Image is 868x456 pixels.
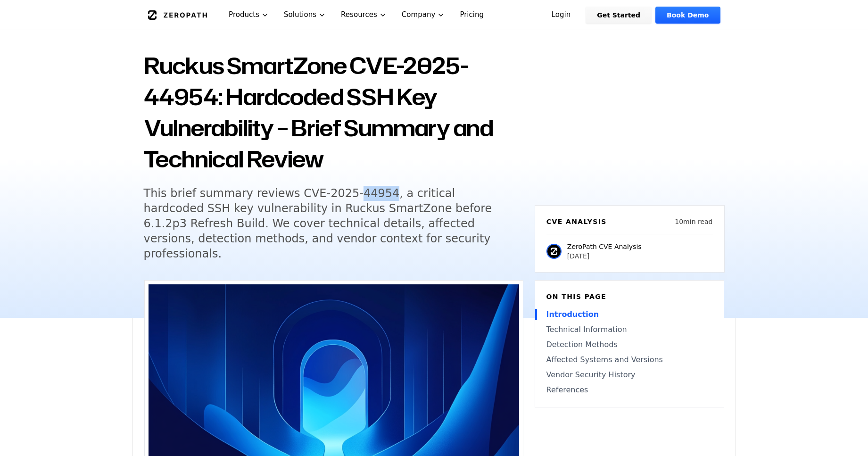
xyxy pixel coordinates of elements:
a: References [546,384,712,396]
a: Detection Methods [546,339,712,350]
img: ZeroPath CVE Analysis [546,244,562,259]
a: Book Demo [655,7,720,24]
h1: Ruckus SmartZone CVE-2025-44954: Hardcoded SSH Key Vulnerability – Brief Summary and Technical Re... [144,50,523,174]
h6: CVE Analysis [546,217,607,226]
a: Introduction [546,309,712,320]
a: Get Started [586,7,652,24]
a: Vendor Security History [546,369,712,381]
p: 10 min read [675,217,712,226]
a: Login [540,7,582,24]
a: Technical Information [546,324,712,335]
h5: This brief summary reviews CVE-2025-44954, a critical hardcoded SSH key vulnerability in Ruckus S... [144,186,506,261]
p: ZeroPath CVE Analysis [567,242,642,251]
h6: On this page [546,292,712,301]
a: Affected Systems and Versions [546,354,712,365]
p: [DATE] [567,251,642,261]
